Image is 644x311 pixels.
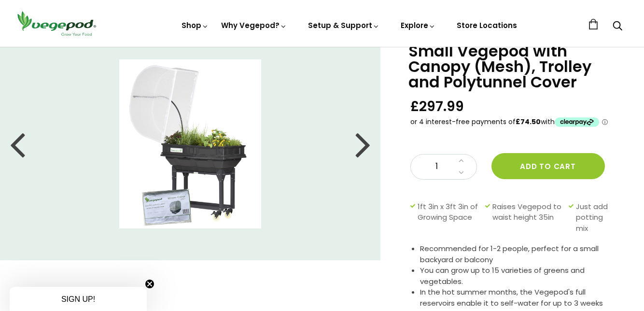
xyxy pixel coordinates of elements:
button: Add to cart [491,153,605,179]
a: Search [613,22,622,32]
span: Raises Vegepod to waist height 35in [492,201,563,234]
span: SIGN UP! [61,295,95,303]
a: Store Locations [457,20,517,30]
li: You can grow up to 15 varieties of greens and vegetables. [420,265,620,287]
a: Setup & Support [308,20,379,30]
li: In the hot summer months, the Vegepod's full reservoirs enable it to self-water for up to 3 weeks [420,287,620,309]
a: Why Vegepod? [221,20,287,30]
a: Increase quantity by 1 [456,155,467,167]
a: Shop [182,20,209,30]
button: Close teaser [145,279,154,289]
a: Explore [401,20,435,30]
span: £297.99 [410,98,464,115]
span: 1ft 3in x 3ft 3in of Growing Space [418,201,480,234]
img: Small Vegepod with Canopy (Mesh), Trolley and Polytunnel Cover [119,59,261,228]
span: Just add potting mix [576,201,615,234]
span: 1 [420,160,453,173]
a: Decrease quantity by 1 [456,167,467,179]
div: SIGN UP!Close teaser [10,287,147,311]
h1: Small Vegepod with Canopy (Mesh), Trolley and Polytunnel Cover [408,43,620,90]
img: Vegepod [13,10,100,37]
li: Recommended for 1-2 people, perfect for a small backyard or balcony [420,243,620,265]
